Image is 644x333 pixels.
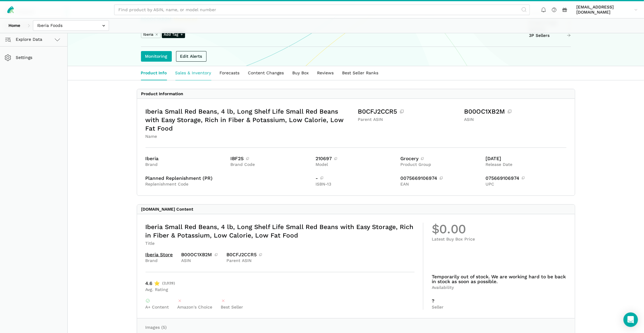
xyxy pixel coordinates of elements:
div: - [316,176,396,181]
a: Edit Alerts [176,51,207,62]
a: Sales & Inventory [171,66,216,80]
a: Home [4,20,24,31]
div: Parent ASIN [226,258,263,263]
div: Avg. Rating [146,287,175,293]
div: 075669106974 [485,176,566,181]
span: Iberia [143,32,154,37]
div: Product Group [400,162,481,167]
span: Add Tag [162,31,185,38]
div: ASIN [181,258,218,263]
div: [DOMAIN_NAME] Content [141,207,194,212]
div: Title [146,241,415,246]
div: UPC [485,182,566,187]
div: [DATE] [485,156,566,161]
div: A+ Content [146,305,169,310]
a: Forecasts [216,66,244,80]
div: B0CFJ2CCR5 [226,252,263,257]
a: Product Info [137,66,171,80]
div: Parent ASIN [358,117,460,122]
span: $ [432,223,439,235]
div: ? [432,299,444,303]
input: Find product by ASIN, name, or model number [114,5,530,15]
div: Availability [432,285,566,290]
div: Grocery [400,156,481,161]
span: (2,029) [162,281,175,286]
div: Open Intercom Messenger [623,312,638,327]
span: + [181,32,183,37]
div: Seller [432,305,444,310]
div: B0CFJ2CCR5 [358,107,460,116]
div: Best Seller [221,305,243,310]
a: [EMAIL_ADDRESS][DOMAIN_NAME] [574,3,640,16]
span: [EMAIL_ADDRESS][DOMAIN_NAME] [576,5,632,15]
div: Amazon's Choice [178,305,213,310]
div: 210697 [316,156,396,161]
div: EAN [400,182,481,187]
span: Explore Data [6,36,42,43]
div: Product Information [141,91,184,97]
div: Brand [146,162,226,167]
div: ISBN-13 [316,182,396,187]
div: Model [316,162,396,167]
input: Iberia Foods [33,20,109,31]
div: Brand Code [230,162,311,167]
a: Reviews [313,66,338,80]
a: Content Changes [244,66,288,80]
div: 4.6 ⭐ [146,281,175,286]
a: Best Seller Ranks [338,66,383,80]
div: Replenishment Code [146,182,311,187]
div: Brand [146,258,173,263]
div: Temporarily out of stock. We are working hard to be back in stock as soon as possible. [432,274,566,284]
span: 0.00 [439,223,466,235]
div: 0075669106974 [400,176,481,181]
div: B00OC1XB2M [464,107,566,116]
a: Buy Box [288,66,313,80]
a: Iberia Store [146,252,173,257]
div: ASIN [464,117,566,122]
div: Iberia [146,156,226,161]
div: Planned Replenishment (PR) [146,176,311,181]
div: Iberia Small Red Beans, 4 lb, Long Shelf Life Small Red Beans with Easy Storage, Rich in Fiber & ... [146,223,415,240]
div: Latest Buy Box Price [432,237,566,242]
div: Release Date [485,162,566,167]
button: ⨯ [155,32,158,37]
div: Iberia Small Red Beans, 4 lb, Long Shelf Life Small Red Beans with Easy Storage, Rich in Fiber & ... [146,107,354,133]
div: B00OC1XB2M [181,252,218,257]
div: Images (5) [146,325,566,330]
div: IBF2S [230,156,311,161]
a: 3P Sellers [529,33,571,38]
div: Name [146,134,354,139]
